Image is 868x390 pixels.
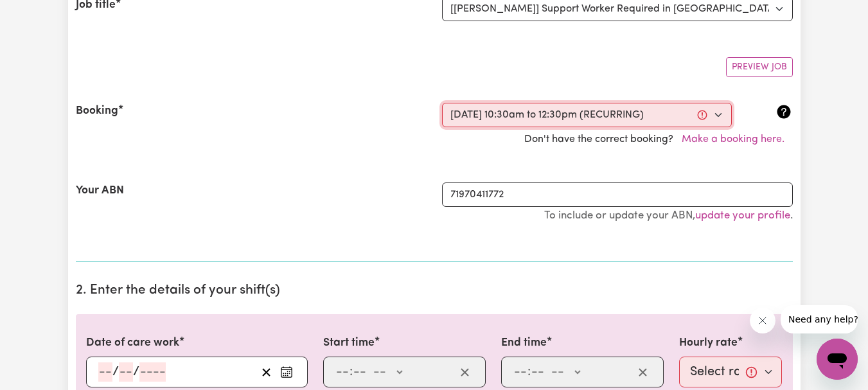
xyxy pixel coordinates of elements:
[726,57,793,77] button: Preview Job
[76,103,118,120] label: Booking
[323,335,375,351] label: Start time
[817,339,858,380] iframe: Button to launch messaging window
[531,362,545,382] input: --
[781,305,858,333] iframe: Message from company
[527,365,531,379] span: :
[276,362,297,382] button: Enter the date of care work
[353,362,367,382] input: --
[524,134,793,145] span: Don't have the correct booking?
[76,182,124,199] label: Your ABN
[86,335,179,351] label: Date of care work
[513,362,527,382] input: --
[350,365,353,379] span: :
[98,362,112,382] input: --
[673,127,793,152] button: Make a booking here.
[133,365,139,379] span: /
[544,210,793,221] small: To include or update your ABN, .
[139,362,166,382] input: ----
[8,9,78,19] span: Need any help?
[119,362,133,382] input: --
[76,283,793,299] h2: 2. Enter the details of your shift(s)
[750,308,775,333] iframe: Close message
[112,365,119,379] span: /
[695,210,790,221] a: update your profile
[256,362,276,382] button: Clear date
[501,335,547,351] label: End time
[679,335,738,351] label: Hourly rate
[335,362,350,382] input: --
